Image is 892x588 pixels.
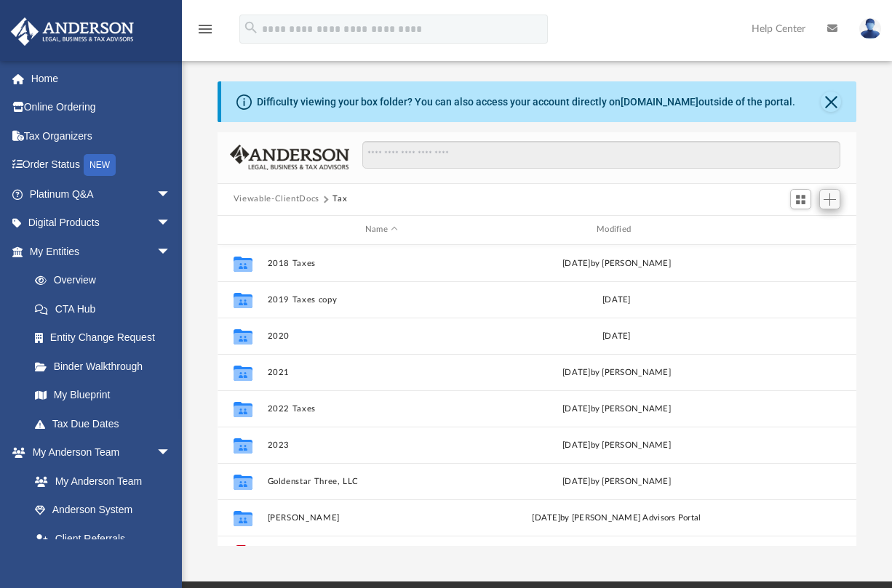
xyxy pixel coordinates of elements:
[267,258,495,267] button: 2018 Taxes
[20,524,186,553] a: Client Referrals
[502,402,730,415] div: [DATE] by [PERSON_NAME]
[502,511,730,524] div: [DATE] by [PERSON_NAME] Advisors Portal
[10,438,186,467] a: My Anderson Teamarrow_drop_down
[859,18,881,39] img: User Pic
[20,323,193,353] a: Entity Change Request
[10,237,193,266] a: My Entitiesarrow_drop_down
[267,440,495,449] button: 2023
[20,352,193,381] a: Binder Walkthrough
[502,475,730,488] div: [DATE] by [PERSON_NAME]
[266,223,495,236] div: Name
[218,245,856,547] div: grid
[196,20,214,38] i: menu
[20,381,186,410] a: My Blueprint
[362,141,841,169] input: Search files and folders
[20,266,193,295] a: Overview
[267,367,495,376] button: 2021
[502,438,730,451] div: [DATE] by [PERSON_NAME]
[502,293,730,306] div: [DATE]
[502,257,730,270] div: [DATE] by [PERSON_NAME]
[10,64,193,93] a: Home
[332,193,347,206] button: Tax
[267,512,495,522] button: [PERSON_NAME]
[224,223,260,236] div: id
[267,331,495,340] button: 2020
[267,403,495,413] button: 2022 Taxes
[20,467,178,496] a: My Anderson Team
[156,438,186,468] span: arrow_drop_down
[819,189,841,209] button: Add
[502,223,731,236] div: Modified
[156,237,186,267] span: arrow_drop_down
[156,209,186,238] span: arrow_drop_down
[7,17,138,46] img: Anderson Advisors Platinum Portal
[502,366,730,379] div: [DATE] by [PERSON_NAME]
[267,476,495,486] button: Goldenstar Three, LLC
[10,121,193,150] a: Tax Organizers
[10,150,193,180] a: Order StatusNEW
[20,409,193,438] a: Tax Due Dates
[267,294,495,304] button: 2019 Taxes copy
[621,96,698,108] a: [DOMAIN_NAME]
[790,189,812,209] button: Switch to Grid View
[821,92,841,112] button: Close
[196,28,214,38] a: menu
[10,93,193,122] a: Online Ordering
[502,329,730,342] div: [DATE]
[156,180,186,209] span: arrow_drop_down
[20,294,193,323] a: CTA Hub
[243,20,259,36] i: search
[10,180,193,209] a: Platinum Q&Aarrow_drop_down
[10,209,193,238] a: Digital Productsarrow_drop_down
[257,94,795,110] div: Difficulty viewing your box folder? You can also access your account directly on outside of the p...
[84,154,116,176] div: NEW
[20,496,186,525] a: Anderson System
[737,223,839,236] div: id
[234,193,319,206] button: Viewable-ClientDocs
